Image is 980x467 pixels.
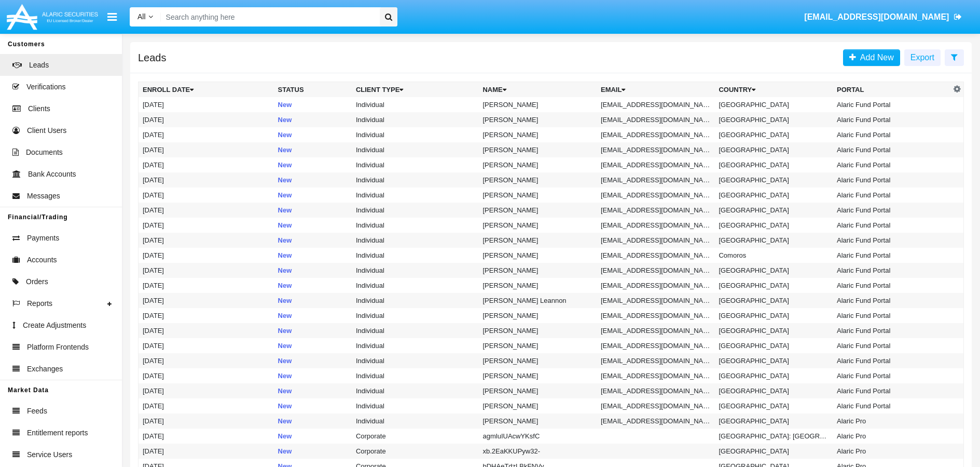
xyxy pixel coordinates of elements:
[478,293,597,308] td: [PERSON_NAME] Leannon
[597,338,715,353] td: [EMAIL_ADDRESS][DOMAIN_NAME]
[833,142,951,157] td: Alaric Fund Portal
[833,82,951,98] th: Portal
[478,188,597,203] td: [PERSON_NAME]
[833,338,951,353] td: Alaric Fund Portal
[139,172,274,188] td: [DATE]
[597,203,715,218] td: [EMAIL_ADDRESS][DOMAIN_NAME]
[352,172,479,188] td: Individual
[274,203,352,218] td: New
[274,278,352,293] td: New
[352,112,479,127] td: Individual
[478,413,597,429] td: [PERSON_NAME]
[274,368,352,383] td: New
[274,383,352,398] td: New
[833,157,951,172] td: Alaric Fund Portal
[274,353,352,368] td: New
[139,112,274,127] td: [DATE]
[478,323,597,338] td: [PERSON_NAME]
[833,188,951,203] td: Alaric Fund Portal
[27,406,47,417] span: Feeds
[352,203,479,218] td: Individual
[714,383,833,398] td: [GEOGRAPHIC_DATA]
[714,444,833,459] td: [GEOGRAPHIC_DATA]
[478,233,597,248] td: [PERSON_NAME]
[274,82,352,98] th: Status
[139,97,274,112] td: [DATE]
[139,308,274,323] td: [DATE]
[833,308,951,323] td: Alaric Fund Portal
[597,188,715,203] td: [EMAIL_ADDRESS][DOMAIN_NAME]
[804,12,949,21] span: [EMAIL_ADDRESS][DOMAIN_NAME]
[478,308,597,323] td: [PERSON_NAME]
[714,413,833,429] td: [GEOGRAPHIC_DATA]
[274,413,352,429] td: New
[274,127,352,142] td: New
[139,338,274,353] td: [DATE]
[478,97,597,112] td: [PERSON_NAME]
[352,97,479,112] td: Individual
[833,413,951,429] td: Alaric Pro
[597,293,715,308] td: [EMAIL_ADDRESS][DOMAIN_NAME]
[352,308,479,323] td: Individual
[714,82,833,98] th: Country
[597,263,715,278] td: [EMAIL_ADDRESS][DOMAIN_NAME]
[478,278,597,293] td: [PERSON_NAME]
[274,308,352,323] td: New
[352,444,479,459] td: Corporate
[274,172,352,188] td: New
[274,112,352,127] td: New
[597,82,715,98] th: Email
[27,449,72,460] span: Service Users
[26,276,48,287] span: Orders
[352,338,479,353] td: Individual
[833,323,951,338] td: Alaric Fund Portal
[274,157,352,172] td: New
[833,203,951,218] td: Alaric Fund Portal
[274,444,352,459] td: New
[139,263,274,278] td: [DATE]
[833,218,951,233] td: Alaric Fund Portal
[27,342,89,353] span: Platform Frontends
[597,97,715,112] td: [EMAIL_ADDRESS][DOMAIN_NAME]
[274,398,352,413] td: New
[833,398,951,413] td: Alaric Fund Portal
[352,127,479,142] td: Individual
[26,147,63,158] span: Documents
[478,203,597,218] td: [PERSON_NAME]
[597,248,715,263] td: [EMAIL_ADDRESS][DOMAIN_NAME]
[137,12,146,21] span: All
[26,82,65,92] span: Verifications
[352,353,479,368] td: Individual
[352,142,479,157] td: Individual
[139,383,274,398] td: [DATE]
[274,293,352,308] td: New
[597,233,715,248] td: [EMAIL_ADDRESS][DOMAIN_NAME]
[478,353,597,368] td: [PERSON_NAME]
[833,97,951,112] td: Alaric Fund Portal
[478,263,597,278] td: [PERSON_NAME]
[597,323,715,338] td: [EMAIL_ADDRESS][DOMAIN_NAME]
[714,188,833,203] td: [GEOGRAPHIC_DATA]
[478,218,597,233] td: [PERSON_NAME]
[597,308,715,323] td: [EMAIL_ADDRESS][DOMAIN_NAME]
[478,127,597,142] td: [PERSON_NAME]
[597,398,715,413] td: [EMAIL_ADDRESS][DOMAIN_NAME]
[274,429,352,444] td: New
[597,383,715,398] td: [EMAIL_ADDRESS][DOMAIN_NAME]
[139,218,274,233] td: [DATE]
[833,383,951,398] td: Alaric Fund Portal
[714,203,833,218] td: [GEOGRAPHIC_DATA]
[478,338,597,353] td: [PERSON_NAME]
[597,142,715,157] td: [EMAIL_ADDRESS][DOMAIN_NAME]
[274,338,352,353] td: New
[833,293,951,308] td: Alaric Fund Portal
[28,103,50,114] span: Clients
[833,233,951,248] td: Alaric Fund Portal
[478,444,597,459] td: xb.2EaKKUPyw32-
[139,248,274,263] td: [DATE]
[478,429,597,444] td: agmluIUAcwYKsfC
[714,248,833,263] td: Comoros
[139,188,274,203] td: [DATE]
[352,278,479,293] td: Individual
[833,127,951,142] td: Alaric Fund Portal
